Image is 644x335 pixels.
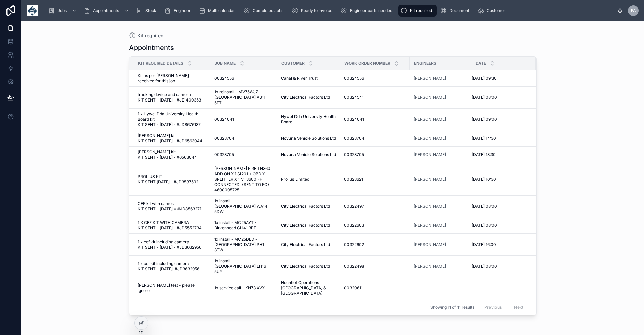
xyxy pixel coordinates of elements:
span: [PERSON_NAME] test - please ignore [138,283,206,293]
span: 00322603 [344,223,364,228]
div: scrollable content [43,3,617,18]
span: Job Name [215,61,236,66]
a: Appointments [82,5,132,17]
a: 1 X CEF KIT WITH CAMERA KIT SENT - [DATE] - #JD5552734 [138,220,206,231]
span: [DATE] 16:00 [472,242,496,247]
span: Engineer parts needed [350,8,392,13]
a: 1x reinstall - MV75WJZ - [GEOGRAPHIC_DATA] AB11 5FT [214,89,273,106]
span: Date [476,61,486,66]
a: [PERSON_NAME] [414,204,467,209]
span: Showing 11 of 11 results [430,305,474,310]
a: Multi calendar [197,5,240,17]
a: [DATE] 08:00 [472,264,528,269]
a: Canal & River Trust [281,76,336,81]
span: -- [472,285,476,291]
a: 1x install - [GEOGRAPHIC_DATA] EH16 5UY [214,258,273,274]
a: City Electrical Factors Ltd [281,204,336,209]
a: Novuna Vehicle Solutions Ltd [281,136,336,141]
a: Completed Jobs [241,5,288,17]
span: Appointments [93,8,119,13]
a: Prolius Limited [281,177,336,182]
span: 00323705 [344,152,364,157]
a: -- [472,285,528,291]
span: Multi calendar [208,8,235,13]
span: [PERSON_NAME] [414,242,446,247]
span: Engineers [414,61,436,66]
span: [DATE] 09:30 [472,76,497,81]
a: Engineer [162,5,195,17]
a: Hochtief Operations [GEOGRAPHIC_DATA] & [GEOGRAPHIC_DATA] [281,280,336,296]
a: [DATE] 14:30 [472,136,528,141]
a: [PERSON_NAME] [414,95,446,100]
a: Kit required [398,5,437,17]
span: Kit required [137,32,164,39]
a: [PERSON_NAME] [414,264,446,269]
a: 1 x cef kit including camera KIT SENT - [DATE] #JD3632956 [138,261,206,272]
a: Kit required [129,32,164,39]
span: 1 x cef kit including camera KIT SENT - [DATE] - #JD3632956 [138,239,206,250]
span: [DATE] 08:00 [472,223,497,228]
span: City Electrical Factors Ltd [281,95,330,100]
a: [PERSON_NAME] [414,136,467,141]
span: City Electrical Factors Ltd [281,204,330,209]
span: Novuna Vehicle Solutions Ltd [281,152,336,157]
a: 00322497 [344,204,406,209]
a: -- [414,285,467,291]
a: [PERSON_NAME] [414,136,446,141]
span: 00324556 [214,76,234,81]
span: City Electrical Factors Ltd [281,264,330,269]
a: Kit as per [PERSON_NAME] received for this job. [138,73,206,84]
span: [PERSON_NAME] [414,152,446,157]
a: PROLIUS KIT KIT SENT [DATE] - #JD3537592 [138,174,206,185]
span: 00323621 [344,177,363,182]
a: [PERSON_NAME] FIRE TN360 ADD ON X 1 SI201 + OBD Y SPLITTER X 1 VT3600 FF CONNECTED *SENT TO FC* 4... [214,166,273,193]
a: [PERSON_NAME] [414,76,446,81]
a: 00324041 [214,117,273,122]
span: [PERSON_NAME] kit KIT SENT - [DATE] - #JD6563044 [138,133,206,144]
a: 00322603 [344,223,406,228]
a: City Electrical Factors Ltd [281,264,336,269]
a: Customer [475,5,510,17]
a: [PERSON_NAME] [414,177,467,182]
span: Prolius Limited [281,177,309,182]
a: Ready to invoice [289,5,337,17]
a: Engineer parts needed [338,5,397,17]
a: 1x install - MC25AYT - Birkenhead CH41 3PF [214,220,273,231]
span: 00324541 [344,95,364,100]
a: tracking device and camera KIT SENT - [DATE] - #JE1400353 [138,92,206,103]
a: 00324041 [344,117,406,122]
span: 00324041 [344,117,364,122]
span: Customer [281,61,305,66]
a: 00322498 [344,264,406,269]
a: 00323621 [344,177,406,182]
span: Completed Jobs [253,8,283,13]
span: [PERSON_NAME] [414,177,446,182]
a: Document [438,5,474,17]
span: 1x install - [GEOGRAPHIC_DATA] WA14 5DW [214,198,273,214]
span: Work Order Number [344,61,390,66]
span: [PERSON_NAME] kit KIT SENT - [DATE] - #6563044 [138,149,206,160]
span: City Electrical Factors Ltd [281,242,330,247]
a: [PERSON_NAME] [414,76,467,81]
span: City Electrical Factors Ltd [281,223,330,228]
span: Customer [487,8,505,13]
a: [PERSON_NAME] [414,223,446,228]
a: [PERSON_NAME] [414,95,467,100]
span: [DATE] 14:30 [472,136,496,141]
span: 00323704 [344,136,364,141]
a: 00324556 [214,76,273,81]
a: [DATE] 09:00 [472,117,528,122]
span: 00322497 [344,204,364,209]
a: [PERSON_NAME] [414,264,467,269]
span: Engineer [174,8,191,13]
